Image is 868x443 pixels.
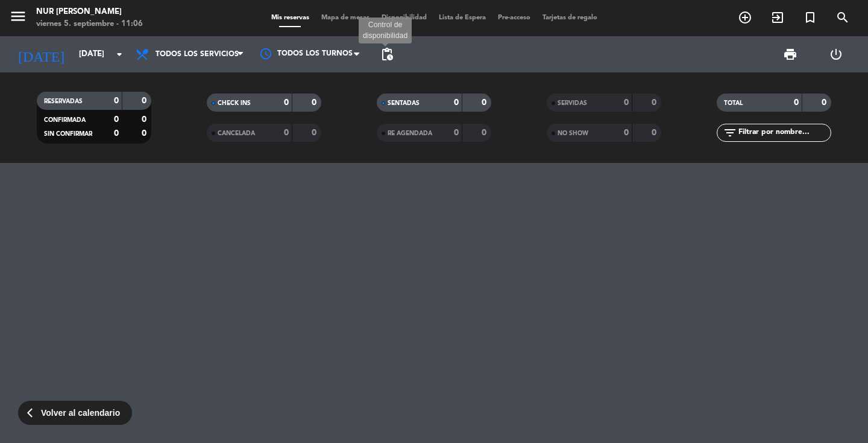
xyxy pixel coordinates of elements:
i: search [835,10,850,25]
i: turned_in_not [803,10,817,25]
strong: 0 [142,115,149,124]
strong: 0 [284,129,289,137]
strong: 0 [312,129,319,137]
span: Lista de Espera [433,14,492,21]
span: RESERVADAS [44,98,83,104]
strong: 0 [822,98,829,107]
strong: 0 [624,98,629,107]
div: NUR [PERSON_NAME] [36,6,143,18]
span: CHECK INS [218,100,251,106]
strong: 0 [652,129,659,137]
span: CANCELADA [218,130,255,136]
span: SENTADAS [388,100,420,106]
strong: 0 [652,98,659,107]
i: exit_to_app [770,10,785,25]
span: TOTAL [724,100,743,106]
i: filter_list [723,126,737,140]
i: power_settings_new [829,47,843,62]
strong: 0 [482,129,489,137]
strong: 0 [114,115,119,124]
span: Pre-acceso [492,14,536,21]
span: Mis reservas [265,14,315,21]
span: Todos los servicios [156,50,239,59]
strong: 0 [454,98,459,107]
strong: 0 [284,98,289,107]
span: Tarjetas de regalo [536,14,603,21]
strong: 0 [142,129,149,138]
button: menu [9,7,27,30]
span: CONFIRMADA [44,117,86,123]
span: arrow_back_ios [27,407,38,418]
span: print [783,47,797,62]
span: SERVIDAS [558,100,587,106]
div: LOG OUT [813,36,859,72]
input: Filtrar por nombre... [737,126,831,139]
strong: 0 [624,129,629,137]
i: menu [9,7,27,25]
strong: 0 [794,98,799,107]
strong: 0 [142,97,149,105]
span: pending_actions [380,47,394,62]
i: [DATE] [9,41,73,68]
i: add_circle_outline [738,10,752,25]
div: Control de disponibilidad [359,18,412,44]
span: Mapa de mesas [315,14,376,21]
i: arrow_drop_down [112,47,127,62]
strong: 0 [482,98,489,107]
span: RE AGENDADA [388,130,432,136]
div: viernes 5. septiembre - 11:06 [36,18,143,30]
span: NO SHOW [558,130,588,136]
span: SIN CONFIRMAR [44,131,92,137]
strong: 0 [454,129,459,137]
strong: 0 [312,98,319,107]
span: Volver al calendario [41,406,120,420]
strong: 0 [114,129,119,138]
strong: 0 [114,97,119,105]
